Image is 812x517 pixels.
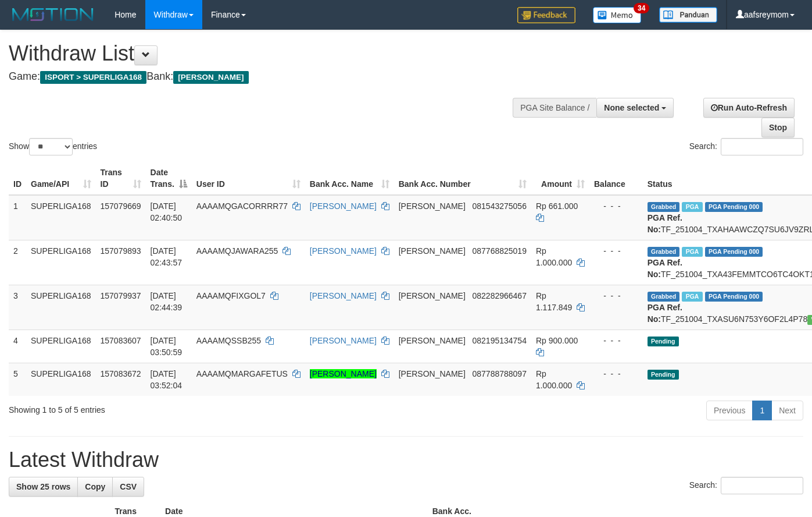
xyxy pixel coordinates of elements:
b: PGA Ref. No: [648,213,682,234]
label: Search: [689,477,803,494]
span: [PERSON_NAME] [399,369,466,378]
span: None selected [604,103,659,112]
span: Pending [648,370,679,380]
div: - - - [594,335,638,346]
span: Copy 081543275056 to clipboard [473,201,527,211]
select: Showentries [29,138,73,155]
td: 4 [9,330,26,363]
span: [PERSON_NAME] [399,246,466,256]
span: [DATE] 02:44:39 [151,291,183,312]
span: Copy 082282966467 to clipboard [473,291,527,300]
span: AAAAMQJAWARA255 [196,246,278,256]
span: Rp 1.000.000 [536,246,572,267]
span: Marked by aafromsomean [682,202,702,212]
span: PGA Pending [705,202,763,212]
a: [PERSON_NAME] [310,246,377,256]
a: 1 [752,401,772,420]
a: [PERSON_NAME] [310,336,377,345]
span: AAAAMQFIXGOL7 [196,291,266,300]
span: 157079669 [101,201,141,211]
span: CSV [120,482,137,491]
span: PGA Pending [705,247,763,257]
th: Bank Acc. Name: activate to sort column ascending [305,162,394,195]
a: Copy [77,477,113,497]
input: Search: [721,138,803,155]
td: SUPERLIGA168 [26,363,96,396]
div: - - - [594,200,638,212]
div: PGA Site Balance / [513,98,596,118]
th: Balance [589,162,643,195]
b: PGA Ref. No: [648,303,682,324]
span: [PERSON_NAME] [399,291,466,300]
a: CSV [112,477,144,497]
span: [DATE] 03:52:04 [151,369,183,390]
td: SUPERLIGA168 [26,330,96,363]
a: [PERSON_NAME] [310,201,377,211]
span: AAAAMQMARGAFETUS [196,369,288,378]
b: PGA Ref. No: [648,258,682,279]
span: Copy 087768825019 to clipboard [473,246,527,256]
a: Stop [761,118,795,137]
div: - - - [594,290,638,302]
span: [DATE] 03:50:59 [151,336,183,357]
span: 157079893 [101,246,141,256]
span: Grabbed [648,247,680,257]
span: Rp 1.000.000 [536,369,572,390]
h1: Latest Withdraw [9,448,803,472]
label: Search: [689,138,803,155]
a: Previous [706,401,753,420]
h1: Withdraw List [9,42,530,65]
th: Trans ID: activate to sort column ascending [96,162,146,195]
span: [DATE] 02:43:57 [151,246,183,267]
label: Show entries [9,138,97,155]
span: Rp 900.000 [536,336,578,345]
a: Next [771,401,803,420]
td: 3 [9,285,26,330]
span: Pending [648,337,679,346]
span: 157083607 [101,336,141,345]
div: - - - [594,368,638,380]
span: Marked by aafandaneth [682,292,702,302]
span: AAAAMQSSB255 [196,336,261,345]
td: 5 [9,363,26,396]
td: SUPERLIGA168 [26,195,96,240]
img: MOTION_logo.png [9,6,97,23]
th: Bank Acc. Number: activate to sort column ascending [394,162,531,195]
div: - - - [594,245,638,257]
span: 157079937 [101,291,141,300]
th: ID [9,162,26,195]
span: [PERSON_NAME] [399,336,466,345]
a: Run Auto-Refresh [703,98,795,118]
th: User ID: activate to sort column ascending [192,162,305,195]
td: 2 [9,240,26,285]
span: [PERSON_NAME] [399,201,466,211]
span: [DATE] 02:40:50 [151,201,183,222]
span: AAAAMQGACORRRR77 [196,201,288,211]
span: Grabbed [648,202,680,212]
span: Copy 087788788097 to clipboard [473,369,527,378]
span: Rp 1.117.849 [536,291,572,312]
td: SUPERLIGA168 [26,240,96,285]
img: Feedback.jpg [517,7,575,23]
span: Copy [85,482,105,491]
span: [PERSON_NAME] [173,71,248,84]
h4: Game: Bank: [9,71,530,83]
td: SUPERLIGA168 [26,285,96,330]
span: 34 [634,3,649,13]
span: Grabbed [648,292,680,302]
span: Marked by aafandaneth [682,247,702,257]
span: ISPORT > SUPERLIGA168 [40,71,146,84]
th: Game/API: activate to sort column ascending [26,162,96,195]
td: 1 [9,195,26,240]
span: 157083672 [101,369,141,378]
a: [PERSON_NAME] [310,369,377,378]
th: Amount: activate to sort column ascending [531,162,589,195]
button: None selected [596,98,674,118]
img: Button%20Memo.svg [593,7,642,23]
span: Rp 661.000 [536,201,578,211]
th: Date Trans.: activate to sort column descending [146,162,192,195]
div: Showing 1 to 5 of 5 entries [9,399,330,416]
img: panduan.png [659,7,717,23]
a: [PERSON_NAME] [310,291,377,300]
input: Search: [721,477,803,494]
